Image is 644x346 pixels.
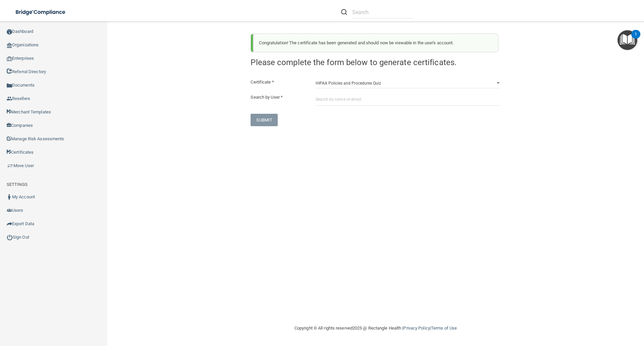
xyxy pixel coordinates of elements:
[253,317,498,339] div: Copyright © All rights reserved 2025 @ Rectangle Health | |
[431,326,457,331] a: Terms of Use
[246,78,311,86] label: Certificate *
[251,114,278,126] button: SUBMIT
[316,93,500,106] input: Search by name or email
[7,56,12,61] img: enterprise.0d942306.png
[352,6,414,18] input: Search
[246,93,311,101] label: Search by User *
[635,34,637,43] div: 1
[253,34,498,52] div: Congratulation! The certificate has been generated and should now be viewable in the user's account.
[7,96,12,101] img: ic_reseller.de258add.png
[341,9,347,15] img: ic-search.3b580494.png
[7,234,13,240] img: ic_power_dark.7ecde6b1.png
[7,181,28,189] label: SETTINGS
[251,58,500,67] h4: Please complete the form below to generate certificates.
[7,43,12,48] img: organization-icon.f8decf85.png
[7,83,12,88] img: icon-documents.8dae5593.png
[7,208,12,213] img: icon-users.e205127d.png
[10,5,72,19] img: bridge_compliance_login_screen.278c3ca4.svg
[7,162,13,169] img: briefcase.64adab9b.png
[618,30,637,50] button: Open Resource Center, 1 new notification
[7,221,12,227] img: icon-export.b9366987.png
[403,326,430,331] a: Privacy Policy
[7,29,12,35] img: ic_dashboard_dark.d01f4a41.png
[7,194,12,200] img: ic_user_dark.df1a06c3.png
